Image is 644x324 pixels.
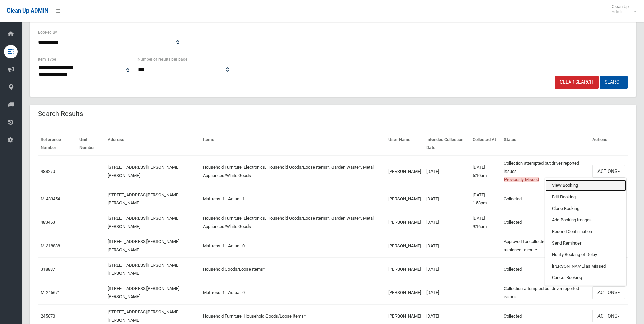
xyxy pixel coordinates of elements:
[386,132,424,156] th: User Name
[501,281,590,304] td: Collection attempted but driver reported issues
[545,180,626,191] a: View Booking
[108,239,179,252] a: [STREET_ADDRESS][PERSON_NAME][PERSON_NAME]
[41,196,60,201] a: M-483454
[105,132,201,156] th: Address
[200,211,385,234] td: Household Furniture, Electronics, Household Goods/Loose Items*, Garden Waste*, Metal Appliances/W...
[555,76,599,89] a: Clear Search
[386,257,424,281] td: [PERSON_NAME]
[386,234,424,257] td: [PERSON_NAME]
[30,107,91,121] header: Search Results
[41,169,55,174] a: 488270
[386,211,424,234] td: [PERSON_NAME]
[501,187,590,211] td: Collected
[38,29,57,36] label: Booked By
[200,132,385,156] th: Items
[470,132,501,156] th: Collected At
[200,257,385,281] td: Household Goods/Loose Items*
[108,286,179,299] a: [STREET_ADDRESS][PERSON_NAME][PERSON_NAME]
[41,220,55,225] a: 483453
[608,4,636,14] span: Clean Up
[108,263,179,276] a: [STREET_ADDRESS][PERSON_NAME][PERSON_NAME]
[600,76,628,89] button: Search
[424,187,470,211] td: [DATE]
[545,237,626,249] a: Send Reminder
[501,132,590,156] th: Status
[38,56,56,63] label: Item Type
[108,165,179,178] a: [STREET_ADDRESS][PERSON_NAME][PERSON_NAME]
[501,257,590,281] td: Collected
[504,177,539,182] span: Previously Missed
[41,313,55,319] a: 245670
[38,132,77,156] th: Reference Number
[41,243,60,248] a: M-318888
[108,309,179,323] a: [STREET_ADDRESS][PERSON_NAME][PERSON_NAME]
[77,132,105,156] th: Unit Number
[592,165,625,178] button: Actions
[470,156,501,187] td: [DATE] 5:10am
[386,156,424,187] td: [PERSON_NAME]
[501,211,590,234] td: Collected
[137,56,187,63] label: Number of results per page
[200,156,385,187] td: Household Furniture, Electronics, Household Goods/Loose Items*, Garden Waste*, Metal Appliances/W...
[108,216,179,229] a: [STREET_ADDRESS][PERSON_NAME][PERSON_NAME]
[612,9,629,14] small: Admin
[545,191,626,203] a: Edit Booking
[545,260,626,272] a: [PERSON_NAME] as Missed
[200,187,385,211] td: Mattress: 1 - Actual: 1
[424,257,470,281] td: [DATE]
[424,281,470,304] td: [DATE]
[592,286,625,299] button: Actions
[545,214,626,226] a: Add Booking Images
[424,156,470,187] td: [DATE]
[7,7,48,14] span: Clean Up ADMIN
[424,211,470,234] td: [DATE]
[41,290,60,295] a: M-245671
[545,249,626,260] a: Notify Booking of Delay
[41,267,55,272] a: 318887
[424,234,470,257] td: [DATE]
[386,187,424,211] td: [PERSON_NAME]
[501,156,590,187] td: Collection attempted but driver reported issues
[545,272,626,284] a: Cancel Booking
[545,226,626,237] a: Resend Confirmation
[592,310,625,322] button: Actions
[108,192,179,205] a: [STREET_ADDRESS][PERSON_NAME][PERSON_NAME]
[424,132,470,156] th: Intended Collection Date
[386,281,424,304] td: [PERSON_NAME]
[470,211,501,234] td: [DATE] 9:16am
[501,234,590,257] td: Approved for collection, but not yet assigned to route
[470,187,501,211] td: [DATE] 1:58pm
[200,234,385,257] td: Mattress: 1 - Actual: 0
[590,132,628,156] th: Actions
[200,281,385,304] td: Mattress: 1 - Actual: 0
[545,203,626,214] a: Clone Booking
